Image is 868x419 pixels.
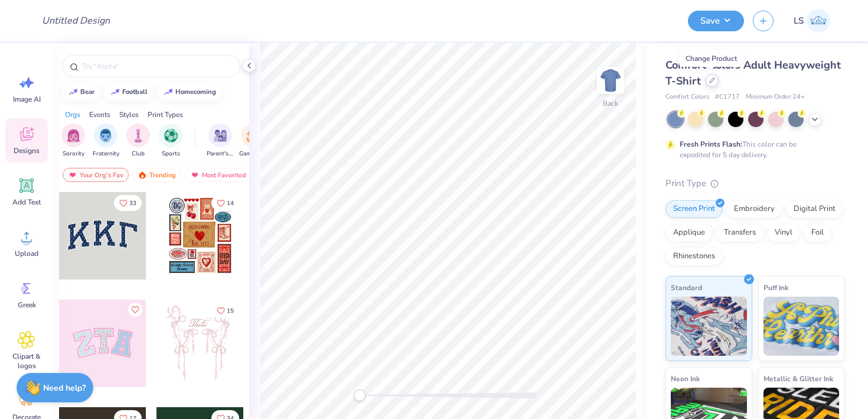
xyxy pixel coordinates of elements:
[126,124,150,158] button: filter button
[746,92,805,102] span: Minimum Order: 24 +
[599,69,622,92] img: Back
[763,297,840,356] img: Puff Ink
[246,129,260,142] img: Game Day Image
[132,150,145,158] span: Club
[63,150,84,158] span: Sorority
[786,200,843,218] div: Digital Print
[99,129,112,142] img: Fraternity Image
[227,200,234,206] span: 14
[119,109,139,120] div: Styles
[715,92,740,102] span: # C1717
[132,129,145,142] img: Club Image
[104,83,153,101] button: football
[671,372,700,385] span: Neon Ink
[239,124,266,158] div: filter for Game Day
[763,281,788,294] span: Puff Ink
[227,308,234,314] span: 15
[239,124,266,158] button: filter button
[61,124,85,158] button: filter button
[211,195,239,211] button: Like
[162,150,180,158] span: Sports
[93,124,119,158] div: filter for Fraternity
[207,124,234,158] button: filter button
[175,89,216,95] div: homecoming
[665,92,709,102] span: Comfort Colors
[159,124,182,158] div: filter for Sports
[794,14,804,28] span: LS
[679,50,743,67] div: Change Product
[126,124,150,158] div: filter for Club
[159,124,182,158] button: filter button
[93,150,119,158] span: Fraternity
[43,382,86,394] strong: Need help?
[138,171,147,179] img: trending.gif
[129,200,136,206] span: 33
[185,168,252,182] div: Most Favorited
[128,303,142,317] button: Like
[13,95,41,104] span: Image AI
[110,89,120,96] img: trend_line.gif
[114,195,142,211] button: Like
[603,98,618,109] div: Back
[763,372,833,385] span: Metallic & Glitter Ink
[63,168,129,182] div: Your Org's Fav
[671,297,747,356] img: Standard
[665,177,844,190] div: Print Type
[354,389,366,401] div: Accessibility label
[62,83,100,101] button: bear
[148,109,183,120] div: Print Types
[68,171,77,179] img: most_fav.gif
[12,197,41,207] span: Add Text
[7,352,46,371] span: Clipart & logos
[89,109,110,120] div: Events
[211,303,239,319] button: Like
[18,300,36,310] span: Greek
[15,249,38,258] span: Upload
[804,224,831,242] div: Foil
[67,129,80,142] img: Sorority Image
[81,60,233,72] input: Try "Alpha"
[671,281,702,294] span: Standard
[665,200,723,218] div: Screen Print
[207,124,234,158] div: filter for Parent's Weekend
[716,224,763,242] div: Transfers
[61,124,85,158] div: filter for Sorority
[14,146,40,155] span: Designs
[190,171,200,179] img: most_fav.gif
[68,89,78,96] img: trend_line.gif
[65,109,80,120] div: Orgs
[767,224,800,242] div: Vinyl
[680,139,742,149] strong: Fresh Prints Flash:
[239,150,266,158] span: Game Day
[32,9,119,33] input: Untitled Design
[807,9,830,33] img: Lakshmi Suresh Ambati
[157,83,221,101] button: homecoming
[688,11,744,31] button: Save
[665,58,841,88] span: Comfort Colors Adult Heavyweight T-Shirt
[164,129,178,142] img: Sports Image
[164,89,173,96] img: trend_line.gif
[80,89,94,95] div: bear
[132,168,181,182] div: Trending
[680,139,825,160] div: This color can be expedited for 5 day delivery.
[665,248,723,265] div: Rhinestones
[788,9,836,33] a: LS
[207,150,234,158] span: Parent's Weekend
[726,200,782,218] div: Embroidery
[665,224,713,242] div: Applique
[122,89,148,95] div: football
[93,124,119,158] button: filter button
[214,129,227,142] img: Parent's Weekend Image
